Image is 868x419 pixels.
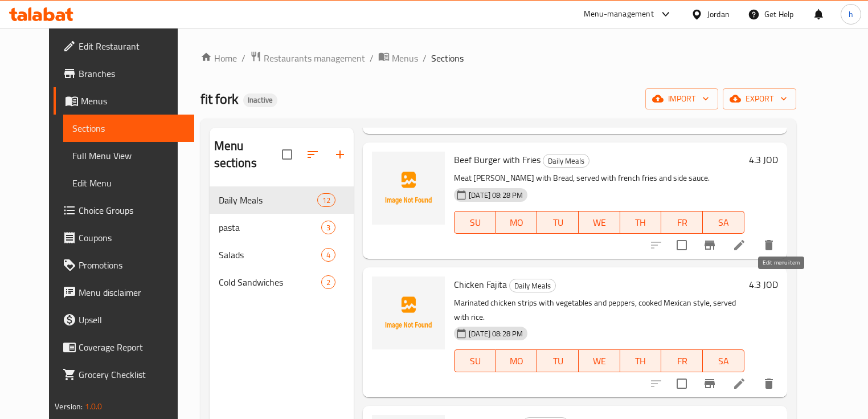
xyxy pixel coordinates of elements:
[583,353,616,369] span: WE
[464,328,527,339] span: [DATE] 08:28 PM
[79,231,185,245] span: Coupons
[243,95,277,105] span: Inactive
[219,248,321,262] span: Salads
[584,7,654,21] div: Menu-management
[322,250,335,261] span: 4
[431,51,464,65] span: Sections
[79,258,185,272] span: Promotions
[200,86,239,112] span: fit fork
[322,277,335,288] span: 2
[849,8,853,21] span: h
[370,51,374,65] li: /
[707,8,730,21] div: Jordan
[79,67,185,80] span: Branches
[454,296,744,324] p: Marinated chicken strips with vegetables and peppers, cooked Mexican style, served with rice.
[392,51,418,65] span: Menus
[666,214,698,231] span: FR
[670,233,694,257] span: Select to update
[243,93,277,107] div: Inactive
[496,211,538,234] button: MO
[85,399,103,414] span: 1.0.0
[321,221,335,234] div: items
[732,238,746,252] a: Edit menu item
[620,211,662,234] button: TH
[501,353,533,369] span: MO
[579,349,620,372] button: WE
[645,88,718,109] button: import
[583,214,616,231] span: WE
[79,286,185,299] span: Menu disclaimer
[200,51,796,66] nav: breadcrumb
[423,51,427,65] li: /
[372,276,445,349] img: Chicken Fajita
[459,353,492,369] span: SU
[79,313,185,327] span: Upsell
[661,211,703,234] button: FR
[79,368,185,381] span: Grocery Checklist
[72,149,185,162] span: Full Menu View
[732,92,787,106] span: export
[210,269,354,296] div: Cold Sandwiches2
[55,399,83,414] span: Version:
[666,353,698,369] span: FR
[464,190,527,201] span: [DATE] 08:28 PM
[317,193,335,207] div: items
[210,182,354,300] nav: Menu sections
[241,51,245,65] li: /
[54,279,194,306] a: Menu disclaimer
[696,231,723,259] button: Branch-specific-item
[703,349,744,372] button: SA
[723,88,796,109] button: export
[654,92,709,106] span: import
[459,214,492,231] span: SU
[501,214,533,231] span: MO
[275,143,299,166] span: Select all sections
[454,151,541,168] span: Beef Burger with Fries
[703,211,744,234] button: SA
[54,333,194,361] a: Coverage Report
[210,186,354,214] div: Daily Meals12
[454,276,507,293] span: Chicken Fajita
[250,51,365,66] a: Restaurants management
[54,251,194,279] a: Promotions
[537,349,579,372] button: TU
[54,306,194,333] a: Upsell
[542,353,574,369] span: TU
[543,154,589,168] span: Daily Meals
[749,152,778,168] h6: 4.3 JOD
[54,361,194,388] a: Grocery Checklist
[454,349,496,372] button: SU
[510,279,555,292] span: Daily Meals
[625,214,657,231] span: TH
[214,137,282,172] h2: Menu sections
[707,353,740,369] span: SA
[378,51,418,66] a: Menus
[63,142,194,169] a: Full Menu View
[219,193,317,207] span: Daily Meals
[496,349,538,372] button: MO
[696,370,723,397] button: Branch-specific-item
[322,222,335,233] span: 3
[372,152,445,225] img: Beef Burger with Fries
[79,204,185,217] span: Choice Groups
[210,214,354,241] div: pasta3
[625,353,657,369] span: TH
[321,248,335,262] div: items
[219,275,321,289] span: Cold Sandwiches
[542,214,574,231] span: TU
[54,32,194,60] a: Edit Restaurant
[79,39,185,53] span: Edit Restaurant
[63,169,194,197] a: Edit Menu
[54,224,194,251] a: Coupons
[579,211,620,234] button: WE
[749,276,778,292] h6: 4.3 JOD
[54,197,194,224] a: Choice Groups
[210,241,354,269] div: Salads4
[707,214,740,231] span: SA
[264,51,365,65] span: Restaurants management
[79,340,185,354] span: Coverage Report
[755,231,783,259] button: delete
[299,141,326,168] span: Sort sections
